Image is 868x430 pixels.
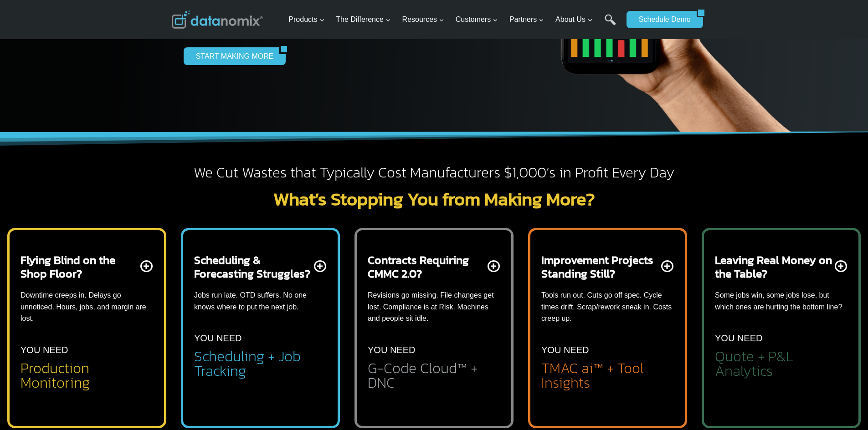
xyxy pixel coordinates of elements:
[5,269,151,425] iframe: Popup CTA
[21,253,139,280] h2: Flying Blind on the Shop Floor?
[715,289,847,313] p: Some jobs win, some jobs lose, but which ones are hurting the bottom line?
[368,361,500,390] h2: G-Code Cloud™ + DNC
[285,5,622,35] nav: Primary Navigation
[605,14,616,35] a: Search
[194,253,312,280] h2: Scheduling & Forecasting Struggles?
[288,14,324,25] span: Products
[194,289,327,313] p: Jobs run late. OTD suffers. No one knows where to put the next job.
[541,289,674,324] p: Tools run out. Cuts go off spec. Cycle times drift. Scrap/rework sneak in. Costs creep up.
[456,14,498,25] span: Customers
[715,349,847,378] h2: Quote + P&L Analytics
[172,190,697,208] h2: What’s Stopping You from Making More?
[205,112,240,121] span: State/Region
[102,203,116,209] a: Terms
[368,289,500,324] p: Revisions go missing. File changes get lost. Compliance is at Risk. Machines and people sit idle.
[336,14,391,25] span: The Difference
[541,253,659,280] h2: Improvement Projects Standing Still?
[172,163,697,182] h2: We Cut Wastes that Typically Cost Manufacturers $1,000’s in Profit Every Day
[541,361,674,390] h2: TMAC ai™ + Tool Insights
[172,10,263,29] img: Datanomix
[715,253,833,280] h2: Leaving Real Money on the Table?
[402,14,444,25] span: Resources
[194,331,241,345] p: YOU NEED
[627,11,697,28] a: Schedule Demo
[205,38,246,46] span: Phone number
[194,349,327,378] h2: Scheduling + Job Tracking
[715,331,762,345] p: YOU NEED
[205,0,234,9] span: Last Name
[555,14,593,25] span: About Us
[509,14,544,25] span: Partners
[184,47,280,65] a: START MAKING MORE
[368,343,415,357] p: YOU NEED
[541,343,589,357] p: YOU NEED
[124,203,154,209] a: Privacy Policy
[368,253,486,280] h2: Contracts Requiring CMMC 2.0?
